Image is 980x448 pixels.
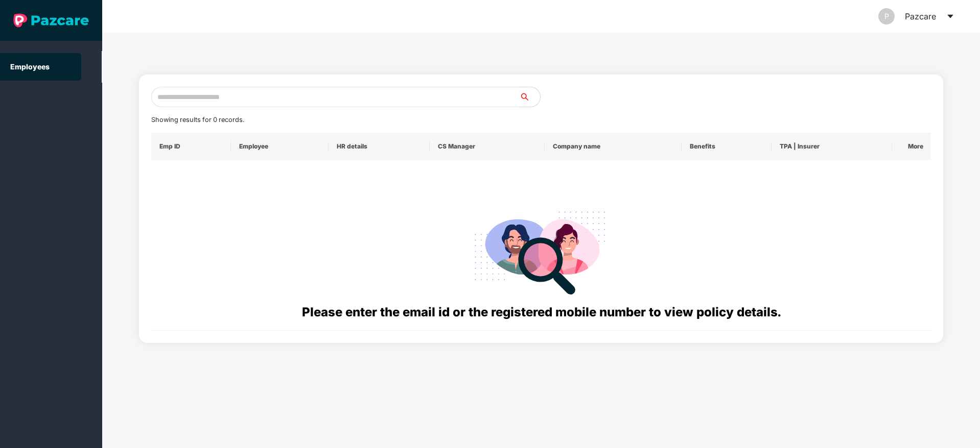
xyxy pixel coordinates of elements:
[772,133,892,160] th: TPA | Insurer
[682,133,772,160] th: Benefits
[519,93,540,101] span: search
[329,133,429,160] th: HR details
[430,133,545,160] th: CS Manager
[519,87,541,107] button: search
[946,12,954,20] span: caret-down
[545,133,682,160] th: Company name
[468,199,615,303] img: svg+xml;base64,PHN2ZyB4bWxucz0iaHR0cDovL3d3dy53My5vcmcvMjAwMC9zdmciIHdpZHRoPSIyODgiIGhlaWdodD0iMj...
[151,133,231,160] th: Emp ID
[231,133,329,160] th: Employee
[302,305,781,319] span: Please enter the email id or the registered mobile number to view policy details.
[151,116,244,123] span: Showing results for 0 records.
[884,8,889,24] span: P
[892,133,931,160] th: More
[10,62,50,71] a: Employees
